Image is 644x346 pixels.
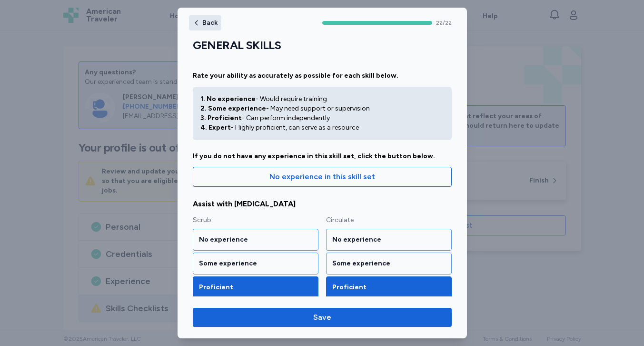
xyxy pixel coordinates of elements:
[200,123,231,132] span: 4. Expert
[332,235,446,244] div: No experience
[200,114,242,122] span: 3. Proficient
[436,19,452,27] span: 22 / 22
[193,38,452,52] h1: GENERAL SKILLS
[269,171,375,183] span: No experience in this skill set
[193,198,452,210] span: Assist with [MEDICAL_DATA]
[193,215,318,225] div: Scrub
[332,283,446,292] div: Proficient
[200,104,266,112] span: 2. Some experience
[189,15,221,31] button: Back
[200,123,444,132] div: - Highly proficient, can serve as a resource
[200,104,444,113] div: - May need support or supervision
[193,152,452,161] div: If you do not have any experience in this skill set, click the button below.
[202,20,218,26] span: Back
[200,113,444,123] div: - Can perform independently
[326,215,452,225] div: Circulate
[193,71,398,80] span: Rate your ability as accurately as possible for each skill below.
[199,235,312,244] div: No experience
[200,94,444,104] div: - Would require training
[193,308,452,327] button: Save
[193,167,452,187] button: No experience in this skill set
[200,95,256,103] span: 1. No experience
[199,259,312,268] div: Some experience
[313,312,331,323] span: Save
[332,259,446,268] div: Some experience
[199,283,312,292] div: Proficient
